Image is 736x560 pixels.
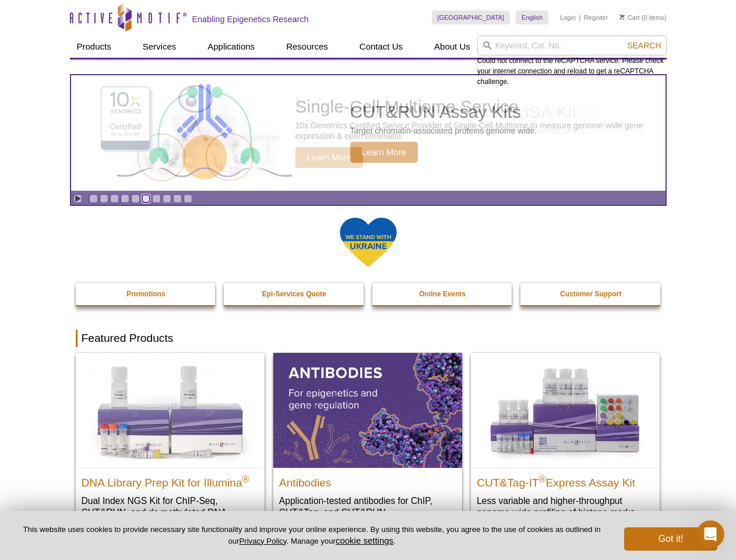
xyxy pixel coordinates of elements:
a: Resources [279,36,335,58]
h2: Featured Products [76,330,661,347]
iframe: Intercom live chat [696,520,724,548]
h2: Enabling Epigenetics Research [192,14,309,24]
img: DNA Library Prep Kit for Illumina [76,353,265,467]
button: cookie settings [336,535,393,545]
span: Search [627,41,661,50]
p: This website uses cookies to provide necessary site functionality and improve your online experie... [19,524,605,547]
a: Go to slide 9 [173,194,182,203]
img: All Antibodies [273,353,462,467]
button: Search [624,40,664,51]
a: Go to slide 2 [100,194,108,203]
strong: Online Events [419,290,466,298]
a: Go to slide 3 [110,194,119,203]
a: [GEOGRAPHIC_DATA] [432,10,510,24]
a: Epi-Services Quote [224,283,365,305]
a: Products [70,36,118,58]
a: Applications [200,36,262,58]
a: Register [584,13,608,22]
img: Your Cart [619,14,625,20]
a: Privacy Policy [239,537,286,545]
button: Got it! [624,527,717,551]
strong: Customer Support [560,290,621,298]
a: DNA Library Prep Kit for Illumina DNA Library Prep Kit for Illumina® Dual Index NGS Kit for ChIP-... [76,353,265,541]
a: Go to slide 1 [89,194,98,203]
img: CUT&Tag-IT® Express Assay Kit [471,353,660,467]
a: Go to slide 5 [131,194,140,203]
li: (0 items) [619,10,667,24]
input: Keyword, Cat. No. [477,36,667,55]
a: CUT&Tag-IT® Express Assay Kit CUT&Tag-IT®Express Assay Kit Less variable and higher-throughput ge... [471,353,660,530]
a: Customer Support [520,283,661,305]
img: We Stand With Ukraine [339,216,397,268]
div: Could not connect to the reCAPTCHA service. Please check your internet connection and reload to g... [477,36,667,87]
strong: Epi-Services Quote [262,290,326,298]
li: | [579,10,581,24]
a: Contact Us [353,36,410,58]
sup: ® [539,474,546,484]
strong: Promotions [126,290,165,298]
a: Toggle autoplay [73,194,82,203]
a: English [516,10,548,24]
a: Promotions [76,283,217,305]
a: Cart [619,13,640,22]
p: Dual Index NGS Kit for ChIP-Seq, CUT&RUN, and ds methylated DNA assays. [82,495,259,530]
a: Go to slide 4 [121,194,129,203]
a: About Us [427,36,477,58]
h2: DNA Library Prep Kit for Illumina [82,471,259,489]
h2: Antibodies [279,471,456,489]
h2: CUT&Tag-IT Express Assay Kit [477,471,654,489]
a: Go to slide 10 [184,194,192,203]
a: Go to slide 8 [163,194,171,203]
a: Online Events [372,283,513,305]
a: All Antibodies Antibodies Application-tested antibodies for ChIP, CUT&Tag, and CUT&RUN. [273,353,462,530]
a: Go to slide 7 [152,194,161,203]
p: Less variable and higher-throughput genome-wide profiling of histone marks​. [477,495,654,519]
p: Application-tested antibodies for ChIP, CUT&Tag, and CUT&RUN. [279,495,456,519]
a: Services [136,36,184,58]
sup: ® [242,474,249,484]
a: Login [560,13,576,22]
a: Go to slide 6 [142,194,150,203]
